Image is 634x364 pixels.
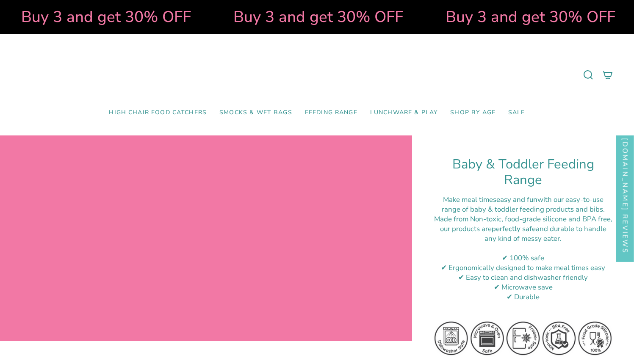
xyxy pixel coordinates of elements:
[502,103,532,123] a: SALE
[213,103,299,123] a: Smocks & Wet Bags
[433,157,613,188] h1: Baby & Toddler Feeding Range
[450,109,496,116] span: Shop by Age
[440,214,612,243] span: ade from Non-toxic, food-grade silicone and BPA free, our products are and durable to handle any ...
[364,103,444,123] a: Lunchware & Play
[433,263,613,273] div: ✔ Ergonomically designed to make meal times easy
[244,47,390,103] a: Mumma’s Little Helpers
[305,109,357,116] span: Feeding Range
[370,109,437,116] span: Lunchware & Play
[433,214,613,243] div: M
[426,6,596,28] strong: Buy 3 and get 30% OFF
[433,253,613,263] div: ✔ 100% safe
[616,120,634,262] div: Click to open Judge.me floating reviews tab
[433,195,613,214] div: Make meal times with our easy-to-use range of baby & toddler feeding products and bibs.
[2,6,172,28] strong: Buy 3 and get 30% OFF
[433,292,613,302] div: ✔ Durable
[214,6,384,28] strong: Buy 3 and get 30% OFF
[109,109,207,116] span: High Chair Food Catchers
[444,103,502,123] a: Shop by Age
[102,103,213,123] a: High Chair Food Catchers
[433,273,613,282] div: ✔ Easy to clean and dishwasher friendly
[492,224,536,234] strong: perfectly safe
[508,109,525,116] span: SALE
[219,109,292,116] span: Smocks & Wet Bags
[299,103,364,123] a: Feeding Range
[494,282,553,292] span: ✔ Microwave save
[496,195,537,204] strong: easy and fun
